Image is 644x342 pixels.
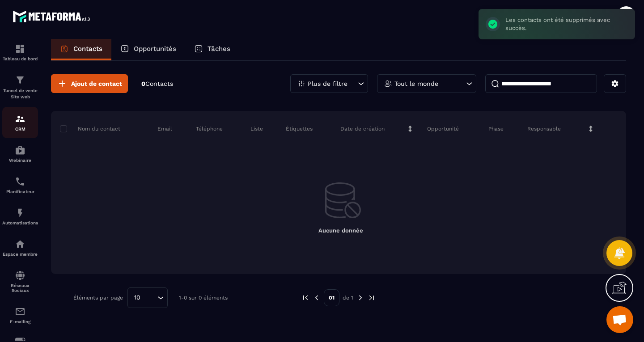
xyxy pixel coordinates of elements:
[313,294,321,302] img: prev
[2,220,38,225] p: Automatisations
[15,75,25,85] img: formation
[2,232,38,263] a: automationsautomationsEspace membre
[2,37,38,68] a: formationformationTableau de bord
[2,169,38,201] a: schedulerschedulerPlanificateur
[2,127,38,131] p: CRM
[2,107,38,138] a: formationformationCRM
[606,306,633,333] div: Ouvrir le chat
[308,80,347,87] p: Plus de filtre
[15,207,25,218] img: automations
[356,294,364,302] img: next
[488,125,504,132] p: Phase
[427,125,459,132] p: Opportunité
[60,125,120,132] p: Nom du contact
[51,74,128,93] button: Ajout de contact
[15,176,25,187] img: scheduler
[2,252,38,257] p: Espace membre
[111,39,185,60] a: Opportunités
[208,45,230,53] p: Tâches
[2,283,38,293] p: Réseaux Sociaux
[2,68,38,107] a: formationformationTunnel de vente Site web
[2,138,38,169] a: automationsautomationsWebinaire
[145,80,173,87] span: Contacts
[157,125,172,132] p: Email
[134,45,176,53] p: Opportunités
[527,125,561,132] p: Responsable
[13,8,93,25] img: logo
[127,287,168,308] div: Search for option
[318,227,363,234] span: Aucune donnée
[196,125,223,132] p: Téléphone
[2,158,38,163] p: Webinaire
[131,293,144,303] span: 10
[2,88,38,100] p: Tunnel de vente Site web
[73,45,102,53] p: Contacts
[2,56,38,61] p: Tableau de bord
[343,294,353,301] p: de 1
[15,239,25,249] img: automations
[2,319,38,324] p: E-mailing
[324,289,339,306] p: 01
[2,300,38,331] a: emailemailE-mailing
[15,114,25,124] img: formation
[286,125,313,132] p: Étiquettes
[15,43,25,54] img: formation
[71,79,122,88] span: Ajout de contact
[141,80,173,88] p: 0
[144,293,155,303] input: Search for option
[2,263,38,300] a: social-networksocial-networkRéseaux Sociaux
[15,306,25,317] img: email
[51,39,111,60] a: Contacts
[301,294,309,302] img: prev
[250,125,263,132] p: Liste
[15,270,25,281] img: social-network
[185,39,239,60] a: Tâches
[368,294,376,302] img: next
[73,295,123,301] p: Éléments par page
[394,80,438,87] p: Tout le monde
[2,201,38,232] a: automationsautomationsAutomatisations
[179,295,228,301] p: 1-0 sur 0 éléments
[340,125,385,132] p: Date de création
[15,145,25,156] img: automations
[2,189,38,194] p: Planificateur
